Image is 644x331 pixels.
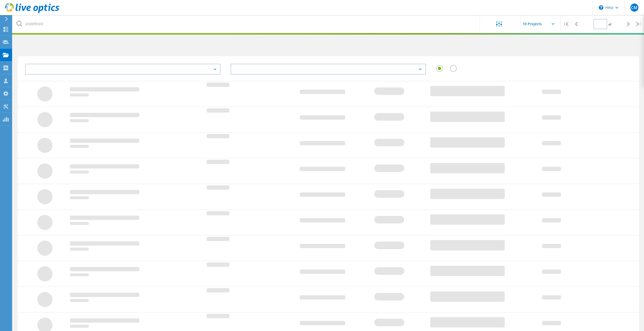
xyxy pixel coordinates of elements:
input: undefined [13,15,480,33]
svg: \n [599,5,603,10]
span: CM [631,6,637,10]
span: of [608,22,611,26]
a: Live Optics Dashboard [5,11,59,14]
div: | [634,15,644,33]
div: | [561,15,571,33]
